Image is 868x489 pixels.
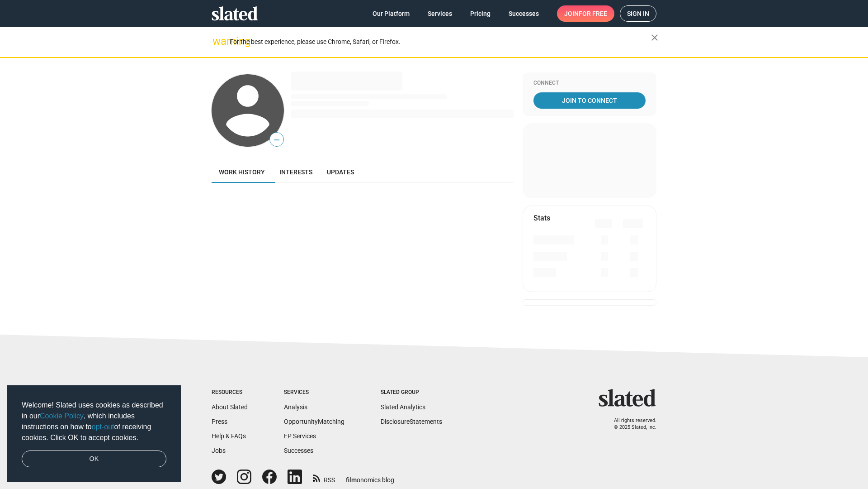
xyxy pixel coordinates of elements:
[284,403,307,411] a: Analysis
[212,36,223,47] mat-icon: warning
[230,36,651,48] div: For the best experience, please use Chrome, Safari, or Firefox.
[381,403,425,411] a: Slated Analytics
[428,5,452,22] span: Services
[620,5,656,22] a: Sign in
[212,389,248,396] div: Resources
[327,168,354,176] span: Updates
[533,213,550,223] mat-card-title: Stats
[373,5,410,22] span: Our Platform
[365,5,417,22] a: Our Platform
[212,161,272,183] a: Work history
[463,5,498,22] a: Pricing
[533,92,646,109] a: Join To Connect
[212,432,246,440] a: Help & FAQs
[320,161,361,183] a: Updates
[346,476,357,484] span: film
[272,161,320,183] a: Interests
[420,5,459,22] a: Services
[381,389,442,396] div: Slated Group
[40,412,84,420] a: Cookie Policy
[557,5,614,22] a: Joinfor free
[533,80,646,87] div: Connect
[284,389,344,396] div: Services
[381,418,442,425] a: DisclosureStatements
[564,5,607,22] span: Join
[92,423,114,431] a: opt-out
[22,451,166,468] a: dismiss cookie message
[284,432,316,440] a: EP Services
[284,447,313,454] a: Successes
[284,418,344,425] a: OpportunityMatching
[212,403,248,411] a: About Slated
[22,400,166,443] span: Welcome! Slated uses cookies as described in our , which includes instructions on how to of recei...
[535,92,644,109] span: Join To Connect
[627,6,649,21] span: Sign in
[270,134,283,146] span: —
[346,469,394,484] a: filmonomics blog
[604,417,656,431] p: All rights reserved. © 2025 Slated, Inc.
[212,447,226,454] a: Jobs
[649,32,660,43] mat-icon: close
[219,168,265,176] span: Work history
[279,168,312,176] span: Interests
[509,5,539,22] span: Successes
[313,470,335,484] a: RSS
[501,5,546,22] a: Successes
[579,5,607,22] span: for free
[470,5,491,22] span: Pricing
[7,385,181,482] div: cookieconsent
[212,418,227,425] a: Press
